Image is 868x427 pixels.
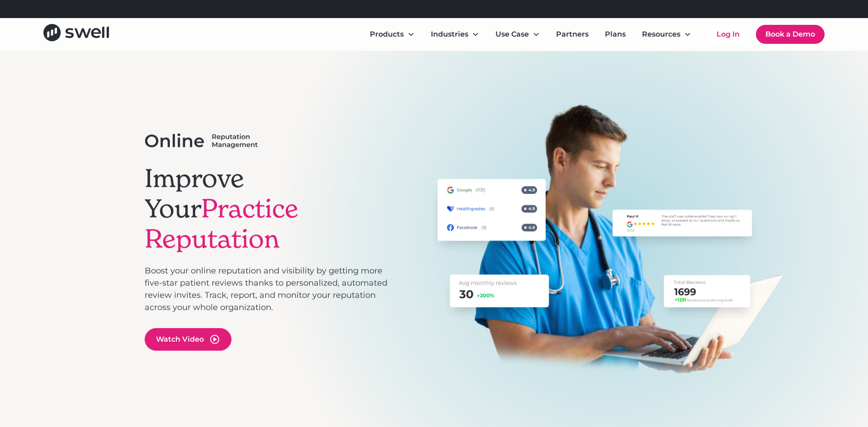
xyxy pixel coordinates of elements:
[756,25,825,44] a: Book a Demo
[156,334,204,345] div: Watch Video
[145,192,298,255] span: Practice Reputation
[598,25,633,43] a: Plans
[635,25,698,43] div: Resources
[145,265,388,314] p: Boost your online reputation and visibility by getting more five-star patient reviews thanks to p...
[363,25,422,43] div: Products
[495,29,529,40] div: Use Case
[145,163,388,254] h1: Improve Your
[43,24,109,44] a: home
[145,328,231,351] a: open lightbox
[370,29,404,40] div: Products
[420,102,805,377] img: Illustration
[424,25,486,43] div: Industries
[549,25,596,43] a: Partners
[431,29,468,40] div: Industries
[708,25,749,43] a: Log In
[488,25,547,43] div: Use Case
[642,29,680,40] div: Resources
